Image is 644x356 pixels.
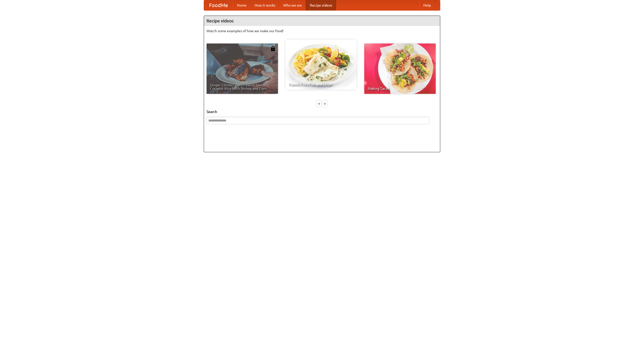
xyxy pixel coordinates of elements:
a: FoodMe [204,0,233,10]
h4: Recipe videos [204,16,440,26]
a: How it works [251,0,279,10]
div: « [317,100,321,107]
a: Help [419,0,435,10]
a: Making Tacos [364,44,436,94]
img: 483408.png [270,46,275,51]
span: French Fries Fish and Chips [289,83,353,86]
a: French Fries Fish and Chips [285,39,357,90]
h5: Search [207,109,437,114]
a: Who we are [279,0,306,10]
p: Watch some examples of how we make our food! [207,28,437,33]
a: Recipe videos [306,0,336,10]
a: Home [233,0,251,10]
div: » [323,100,327,107]
span: Making Tacos [368,87,432,90]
